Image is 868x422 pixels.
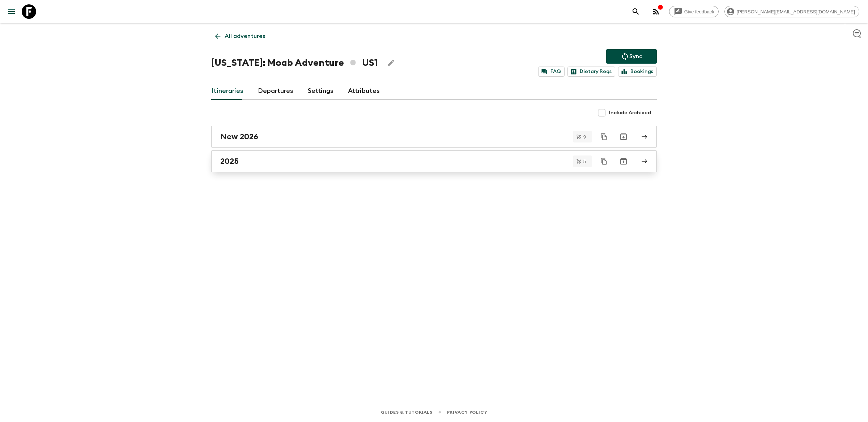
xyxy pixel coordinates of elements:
button: Edit Adventure Title [384,56,398,70]
a: Itineraries [211,82,243,100]
span: Give feedback [680,9,718,14]
a: Dietary Reqs [567,67,615,77]
button: Sync adventure departures to the booking engine [606,49,657,64]
span: 5 [579,159,590,164]
span: Include Archived [609,109,651,116]
button: Archive [616,154,631,169]
span: 9 [579,135,590,139]
a: Attributes [348,82,380,100]
a: FAQ [538,67,565,77]
button: Archive [616,129,631,144]
p: Sync [629,52,642,61]
a: Guides & Tutorials [381,408,433,416]
a: New 2026 [211,126,657,148]
a: Bookings [618,67,657,77]
a: All adventures [211,29,269,43]
a: Departures [258,82,293,100]
div: [PERSON_NAME][EMAIL_ADDRESS][DOMAIN_NAME] [724,6,859,17]
a: Settings [308,82,333,100]
button: Duplicate [597,130,610,143]
a: Give feedback [669,6,719,17]
a: Privacy Policy [447,408,487,416]
h1: [US_STATE]: Moab Adventure US1 [211,56,378,70]
button: menu [4,4,19,19]
button: Duplicate [597,155,610,168]
button: search adventures [629,4,643,19]
h2: New 2026 [220,132,258,141]
h2: 2025 [220,157,239,166]
p: All adventures [225,32,265,41]
a: 2025 [211,150,657,172]
span: [PERSON_NAME][EMAIL_ADDRESS][DOMAIN_NAME] [733,9,859,14]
